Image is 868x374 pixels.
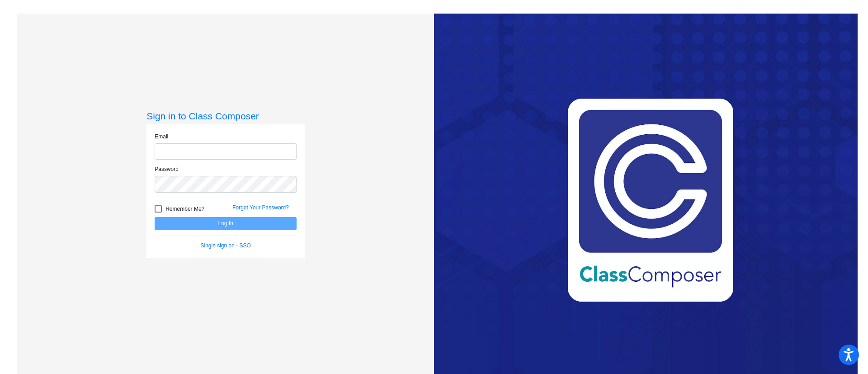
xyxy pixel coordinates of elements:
[232,204,289,211] a: Forgot Your Password?
[155,217,297,230] button: Log In
[146,110,305,122] h3: Sign in to Class Composer
[165,204,204,214] span: Remember Me?
[155,165,179,173] label: Password
[201,242,251,249] a: Single sign on - SSO
[155,133,168,141] label: Email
